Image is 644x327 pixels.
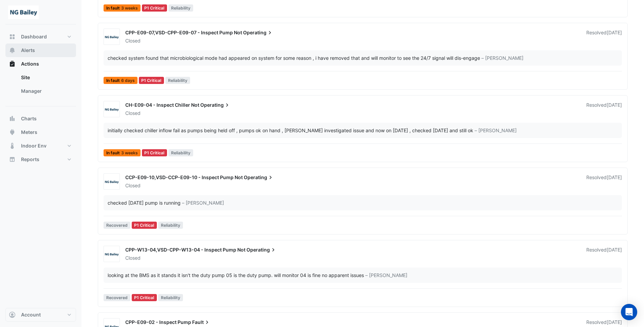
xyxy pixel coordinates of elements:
[244,174,274,181] span: Operating
[243,29,273,36] span: Operating
[125,38,141,44] span: Closed
[21,33,47,40] span: Dashboard
[125,174,243,180] span: CCP-E09-10,VSD-CCP-E09-10 - Inspect Pump Not
[104,77,137,84] span: In fault
[246,246,277,253] span: Operating
[5,57,76,71] button: Actions
[142,149,167,156] div: P1 Critical
[607,174,622,180] span: Tue 16-Sep-2025 09:23 BST
[125,30,242,35] span: CPP-E09-07,VSD-CPP-E09-07 - Inspect Pump Not
[481,54,523,62] span: – [PERSON_NAME]
[5,153,76,166] button: Reports
[125,247,245,253] span: CPP-W13-04,VSD-CPP-W13-04 - Inspect Pump Not
[182,199,224,206] span: – [PERSON_NAME]
[168,149,193,156] span: Reliability
[607,247,622,253] span: Tue 16-Sep-2025 09:17 BST
[9,142,16,149] app-icon: Indoor Env
[121,79,135,83] span: 6 days
[16,71,76,84] a: Site
[104,294,130,301] span: Recovered
[158,294,183,301] span: Reliability
[21,61,39,67] span: Actions
[5,125,76,139] button: Meters
[475,127,517,134] span: – [PERSON_NAME]
[9,61,16,67] app-icon: Actions
[586,174,622,189] div: Resolved
[125,255,141,261] span: Closed
[108,199,181,206] div: checked [DATE] pump is running
[121,151,138,155] span: 3 weeks
[9,129,16,136] app-icon: Meters
[158,222,183,229] span: Reliability
[192,319,210,326] span: Fault
[104,149,141,156] span: In fault
[607,30,622,35] span: Thu 25-Sep-2025 09:57 BST
[104,251,119,258] img: NG Bailey
[586,246,622,261] div: Resolved
[5,139,76,153] button: Indoor Env
[607,102,622,108] span: Thu 25-Sep-2025 09:55 BST
[21,47,35,54] span: Alerts
[125,319,191,325] span: CPP-E09-02 - Inspect Pump
[21,142,47,149] span: Indoor Env
[365,272,407,279] span: – [PERSON_NAME]
[125,183,141,188] span: Closed
[5,71,76,101] div: Actions
[108,127,473,134] div: initially checked chiller inflow fail as pumps being held off , pumps ok on hand , [PERSON_NAME] ...
[9,115,16,122] app-icon: Charts
[607,319,622,325] span: Fri 12-Sep-2025 09:31 BST
[104,222,130,229] span: Recovered
[108,272,364,279] div: looking at the BMS as it stands it isn't the duty pump 05 is the duty pump. will monitor 04 is fi...
[5,308,76,322] button: Account
[165,77,190,84] span: Reliability
[104,106,119,113] img: NG Bailey
[21,115,37,122] span: Charts
[125,102,199,108] span: CH-E09-04 - Inspect Chiller Not
[621,304,637,320] div: Open Intercom Messenger
[21,311,41,318] span: Account
[104,4,141,12] span: In fault
[121,6,138,10] span: 3 weeks
[5,112,76,125] button: Charts
[8,5,39,19] img: Company Logo
[125,110,141,116] span: Closed
[200,102,231,108] span: Operating
[104,178,119,185] img: NG Bailey
[168,4,193,12] span: Reliability
[9,33,16,40] app-icon: Dashboard
[132,222,157,229] div: P1 Critical
[5,30,76,44] button: Dashboard
[104,34,119,40] img: NG Bailey
[132,294,157,301] div: P1 Critical
[9,47,16,54] app-icon: Alerts
[9,156,16,163] app-icon: Reports
[21,129,37,136] span: Meters
[142,4,167,12] div: P1 Critical
[139,77,164,84] div: P1 Critical
[21,156,39,163] span: Reports
[5,44,76,57] button: Alerts
[108,54,480,62] div: checked system found that microbiological mode had appeared on system for some reason , i have re...
[586,102,622,117] div: Resolved
[586,29,622,44] div: Resolved
[16,84,76,98] a: Manager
